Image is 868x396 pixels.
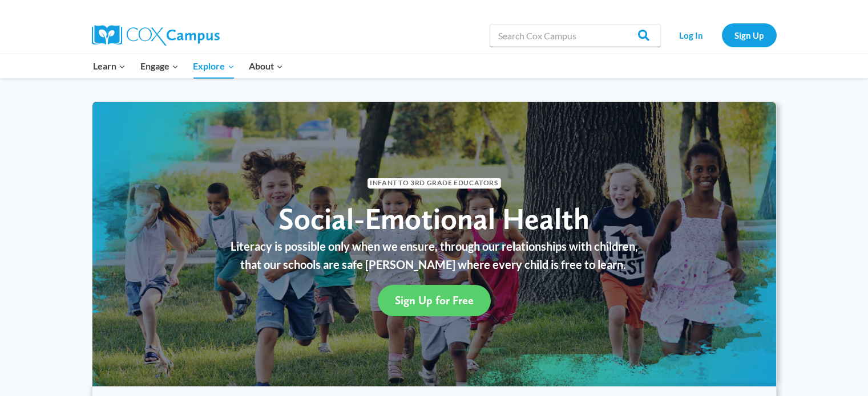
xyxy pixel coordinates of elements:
[395,293,474,307] span: Sign Up for Free
[193,59,234,74] span: Explore
[140,59,179,74] span: Engage
[92,25,220,46] img: Cox Campus
[249,59,283,74] span: About
[368,178,501,189] span: Infant to 3rd Grade Educators
[378,285,491,316] a: Sign Up for Free
[667,23,777,47] nav: Secondary Navigation
[490,24,661,47] input: Search Cox Campus
[86,54,290,78] nav: Primary Navigation
[231,239,638,253] span: Literacy is possible only when we ensure, through our relationships with children,
[93,59,126,74] span: Learn
[667,23,716,47] a: Log In
[722,23,777,47] a: Sign Up
[240,258,626,271] span: that our schools are safe [PERSON_NAME] where every child is free to learn.
[278,201,590,236] span: Social-Emotional Health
